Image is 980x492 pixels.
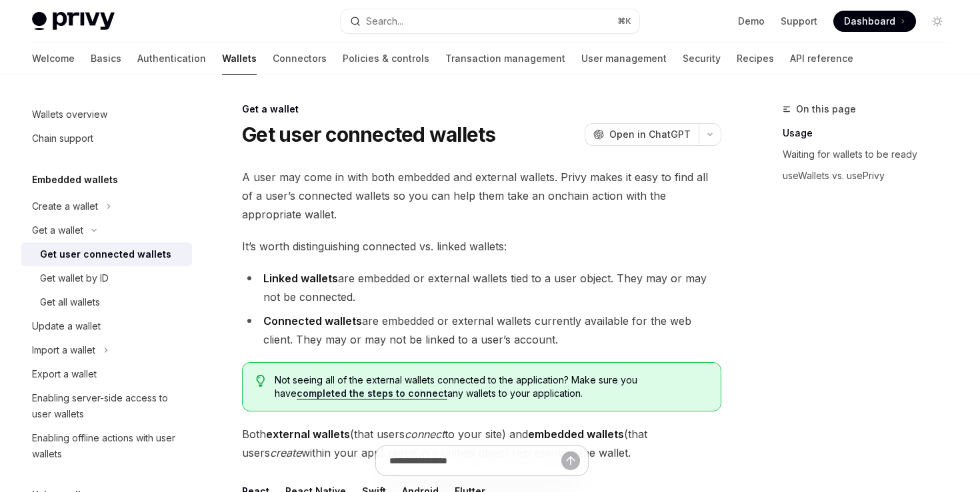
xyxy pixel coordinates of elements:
[790,43,853,75] a: API reference
[366,13,403,29] div: Search...
[405,427,445,441] em: connect
[21,362,192,386] a: Export a wallet
[738,15,765,28] a: Demo
[737,43,774,75] a: Recipes
[91,43,121,75] a: Basics
[222,43,257,75] a: Wallets
[341,9,639,33] button: Open search
[32,366,97,382] div: Export a wallet
[21,386,192,426] a: Enabling server-side access to user wallets
[32,130,93,146] div: Chain support
[242,425,721,462] span: Both (that users to your site) and (that users within your app) result in a unified object repres...
[445,43,565,75] a: Transaction management
[32,198,98,214] div: Create a wallet
[40,246,171,262] div: Get user connected wallets
[609,128,691,141] span: Open in ChatGPT
[32,430,184,462] div: Enabling offline actions with user wallets
[32,318,101,334] div: Update a wallet
[581,43,667,75] a: User management
[32,390,184,422] div: Enabling server-side access to user wallets
[683,43,721,75] a: Security
[21,338,192,362] button: Toggle Import a wallet section
[32,222,83,238] div: Get a wallet
[783,144,959,165] a: Waiting for wallets to be ready
[585,123,699,146] button: Open in ChatGPT
[844,15,895,28] span: Dashboard
[21,266,192,290] a: Get wallet by ID
[21,426,192,466] a: Enabling offline actions with user wallets
[796,101,856,117] span: On this page
[927,11,948,32] button: Toggle dark mode
[21,290,192,314] a: Get all wallets
[528,427,624,441] strong: embedded wallets
[21,194,192,218] button: Toggle Create a wallet section
[242,103,721,116] div: Get a wallet
[263,272,338,285] strong: Linked wallets
[389,446,561,475] input: Ask a question...
[40,294,100,310] div: Get all wallets
[32,172,118,188] h5: Embedded wallets
[242,237,721,256] span: It’s worth distinguishing connected vs. linked wallets:
[263,314,362,328] strong: Connected wallets
[617,16,631,27] span: ⌘ K
[40,270,109,286] div: Get wallet by ID
[32,107,107,123] div: Wallets overview
[32,12,115,31] img: light logo
[783,165,959,186] a: useWallets vs. usePrivy
[242,123,496,146] h1: Get user connected wallets
[137,43,206,75] a: Authentication
[32,342,95,358] div: Import a wallet
[833,11,916,32] a: Dashboard
[343,43,429,75] a: Policies & controls
[32,43,75,75] a: Welcome
[266,427,350,441] strong: external wallets
[273,43,327,75] a: Connectors
[783,123,959,144] a: Usage
[561,451,580,470] button: Send message
[242,312,721,349] li: are embedded or external wallets currently available for the web client. They may or may not be l...
[21,314,192,338] a: Update a wallet
[21,103,192,126] a: Wallets overview
[297,387,447,399] a: completed the steps to connect
[21,242,192,266] a: Get user connected wallets
[781,15,817,28] a: Support
[21,218,192,242] button: Toggle Get a wallet section
[21,126,192,150] a: Chain support
[256,375,265,387] svg: Tip
[242,269,721,306] li: are embedded or external wallets tied to a user object. They may or may not be connected.
[242,168,721,224] span: A user may come in with both embedded and external wallets. Privy makes it easy to find all of a ...
[275,373,707,400] span: Not seeing all of the external wallets connected to the application? Make sure you have any walle...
